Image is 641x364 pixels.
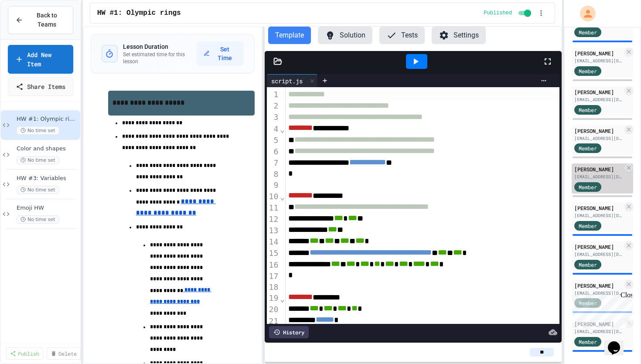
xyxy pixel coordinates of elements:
span: Member [579,222,597,230]
div: [EMAIL_ADDRESS][DOMAIN_NAME] [574,173,623,180]
div: Content is published and visible to students [484,8,533,18]
div: [EMAIL_ADDRESS][DOMAIN_NAME] [574,212,623,219]
span: HW #1: Olympic rings [17,116,78,123]
span: Back to Teams [28,11,66,29]
div: 9 [267,180,280,191]
div: 1 [267,89,280,100]
div: script.js [267,74,318,87]
iframe: chat widget [604,329,632,355]
a: Share Items [8,77,73,96]
div: 19 [267,293,280,304]
div: [EMAIL_ADDRESS][DOMAIN_NAME] [574,135,623,142]
div: 6 [267,146,280,157]
div: Chat with us now!Close [3,3,60,55]
div: 12 [267,214,280,225]
div: 4 [267,123,280,135]
a: Add New Item [8,45,73,74]
span: Member [579,106,597,114]
div: 17 [267,271,280,282]
div: 16 [267,259,280,271]
span: Member [579,67,597,75]
div: [PERSON_NAME] [574,243,623,251]
div: 15 [267,248,280,259]
div: 10 [267,191,280,202]
div: [EMAIL_ADDRESS][DOMAIN_NAME] [574,290,623,296]
div: 8 [267,169,280,180]
span: HW #1: Olympic rings [97,8,181,18]
span: No time set [17,186,59,194]
div: 20 [267,304,280,315]
div: My Account [571,3,598,24]
button: Solution [318,27,372,44]
div: 14 [267,236,280,248]
button: Set Time [197,41,244,66]
a: Publish [6,347,43,360]
div: 11 [267,202,280,214]
span: No time set [17,215,59,224]
div: 7 [267,157,280,169]
span: No time set [17,126,59,135]
div: History [269,326,309,338]
span: Published [484,10,512,17]
div: 13 [267,225,280,236]
div: [PERSON_NAME] [574,165,623,173]
p: Set estimated time for this lesson [123,51,196,65]
div: 21 [267,316,280,327]
div: 3 [267,112,280,123]
span: Fold line [280,294,285,303]
div: [EMAIL_ADDRESS][DOMAIN_NAME] [574,96,623,103]
a: Delete [47,347,81,360]
span: Color and shapes [17,145,78,153]
button: Template [268,27,311,44]
div: script.js [267,76,307,85]
h3: Lesson Duration [123,42,196,51]
div: 18 [267,282,280,293]
span: HW #3: Variables [17,175,78,182]
button: Settings [432,27,486,44]
div: [PERSON_NAME] [574,49,623,57]
div: 2 [267,100,280,112]
span: Member [579,28,597,36]
span: Fold line [280,125,285,134]
span: Member [579,338,597,346]
span: Fold line [280,192,285,201]
button: Tests [379,27,425,44]
div: 5 [267,135,280,146]
div: [PERSON_NAME] [574,127,623,135]
div: [EMAIL_ADDRESS][DOMAIN_NAME] [574,328,623,335]
span: Emoji HW [17,204,78,212]
div: [PERSON_NAME] [574,88,623,96]
span: Member [579,261,597,269]
div: [PERSON_NAME] [574,204,623,212]
span: Member [579,144,597,152]
div: [EMAIL_ADDRESS][DOMAIN_NAME] [574,58,623,64]
div: [EMAIL_ADDRESS][DOMAIN_NAME] [574,251,623,258]
iframe: chat widget [569,291,632,328]
span: Member [579,183,597,191]
button: Back to Teams [8,6,73,34]
div: [PERSON_NAME] [574,282,623,289]
span: No time set [17,156,59,164]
